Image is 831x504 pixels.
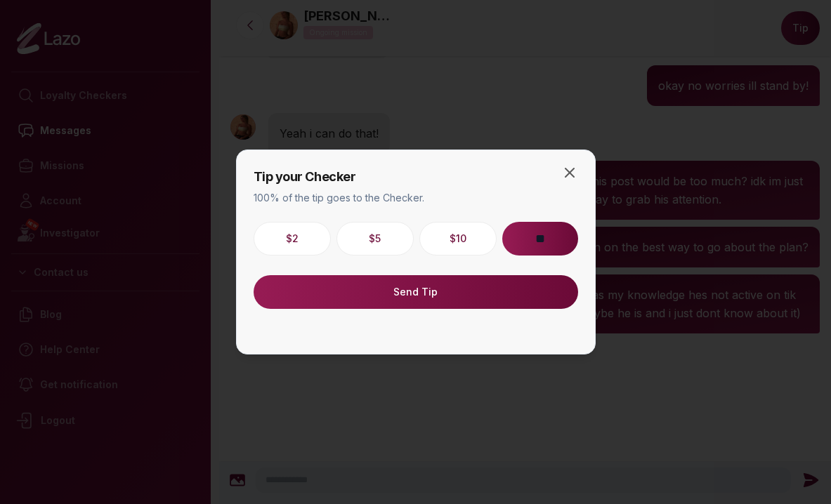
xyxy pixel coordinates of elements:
[254,191,578,205] p: 100% of the tip goes to the Checker.
[254,222,331,256] button: $2
[419,222,497,256] button: $10
[254,275,578,309] button: Send Tip
[254,167,578,187] h2: Tip your Checker
[336,222,414,256] button: $5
